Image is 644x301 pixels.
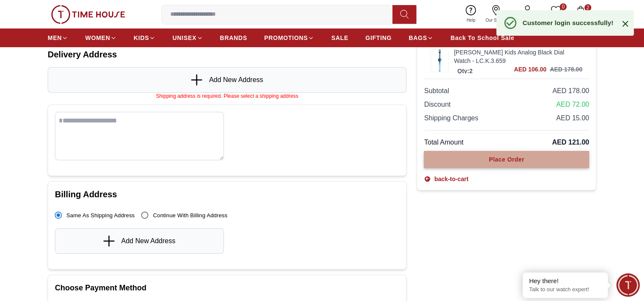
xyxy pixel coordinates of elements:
[424,86,449,96] span: Subtotal
[66,212,135,219] span: Same as Shipping Address
[568,4,593,24] button: 2My Bag
[556,99,589,110] span: AED 72.00
[48,34,62,42] span: MEN
[424,175,468,183] a: back-to-cart
[134,30,155,45] a: KIDS
[461,3,481,25] a: Help
[552,137,589,148] span: AED 121.00
[552,86,589,96] span: AED 178.00
[55,282,399,294] h2: Choose Payment Method
[48,93,406,99] div: Shipping address is required. Please select a shipping address
[463,17,479,23] span: Help
[331,34,348,42] span: SALE
[264,34,308,42] span: PROMOTIONS
[450,30,514,45] a: Back To School Sale
[424,99,450,110] span: Discount
[424,151,589,168] button: Place Order
[48,30,68,45] a: MEN
[523,18,613,27] div: Customer login successfully!
[550,65,582,74] h3: AED 178.00
[134,34,149,42] span: KIDS
[55,188,399,200] h1: Billing Address
[220,30,247,45] a: BRANDS
[409,34,427,42] span: BAGS
[544,3,568,25] a: 0Wishlist
[489,155,524,164] div: Place Order
[85,34,110,42] span: WOMEN
[616,273,640,297] div: Chat Widget
[153,212,227,219] span: Continue With Billing Address
[331,30,348,45] a: SALE
[209,75,263,85] span: Add New Address
[556,113,589,123] span: AED 15.00
[481,3,511,25] a: Our Stores
[450,34,514,42] span: Back To School Sale
[85,30,117,45] a: WOMEN
[365,30,392,45] a: GIFTING
[431,50,448,71] img: ...
[454,48,582,65] a: [PERSON_NAME] Kids Analog Black Dial Watch - LC.K.3.659
[264,30,315,45] a: PROMOTIONS
[121,236,175,246] span: Add New Address
[482,17,509,23] span: Our Stores
[409,30,433,45] a: BAGS
[529,277,601,285] div: Hey there!
[424,113,478,123] span: Shipping Charges
[584,4,591,11] span: 2
[365,34,392,42] span: GIFTING
[51,5,125,24] img: ...
[220,34,247,42] span: BRANDS
[48,48,406,60] h1: Delivery Address
[172,34,196,42] span: UNISEX
[455,67,474,75] p: Qty: 2
[424,137,464,148] span: Total Amount
[529,286,601,293] p: Talk to our watch expert!
[172,30,203,45] a: UNISEX
[514,65,546,74] span: AED 106.00
[560,3,567,10] span: 0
